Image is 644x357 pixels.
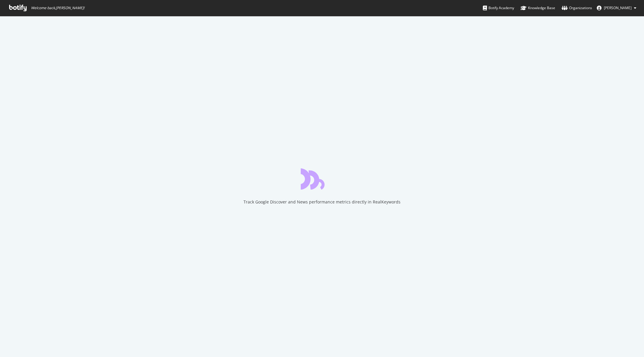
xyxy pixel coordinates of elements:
div: Knowledge Base [521,5,555,11]
div: Track Google Discover and News performance metrics directly in RealKeywords [243,199,401,205]
span: Bengu Eker [604,5,632,10]
div: Botify Academy [483,5,514,11]
span: Welcome back, [PERSON_NAME] ! [31,6,84,10]
div: animation [301,168,343,190]
button: [PERSON_NAME] [592,3,641,13]
div: Organizations [562,5,592,11]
